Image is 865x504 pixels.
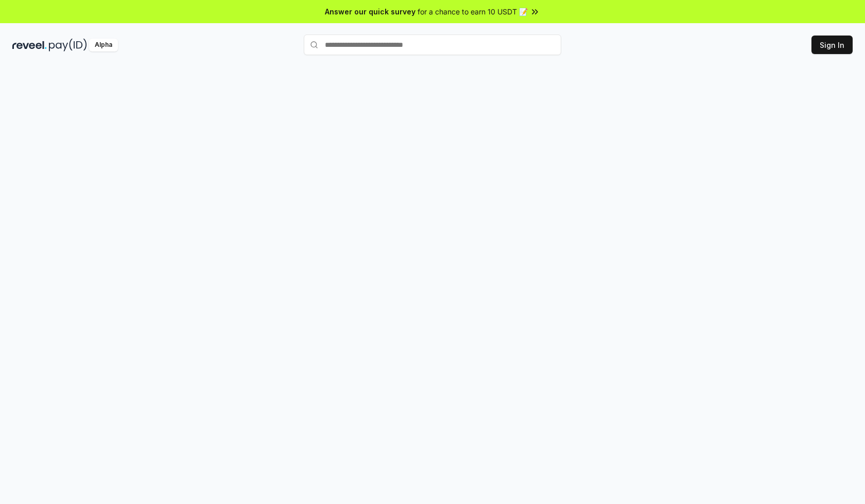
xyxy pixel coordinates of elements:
[418,6,528,17] span: for a chance to earn 10 USDT 📝
[89,39,118,51] div: Alpha
[811,36,853,54] button: Sign In
[49,39,87,51] img: pay_id
[325,6,416,17] span: Answer our quick survey
[12,39,47,51] img: reveel_dark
